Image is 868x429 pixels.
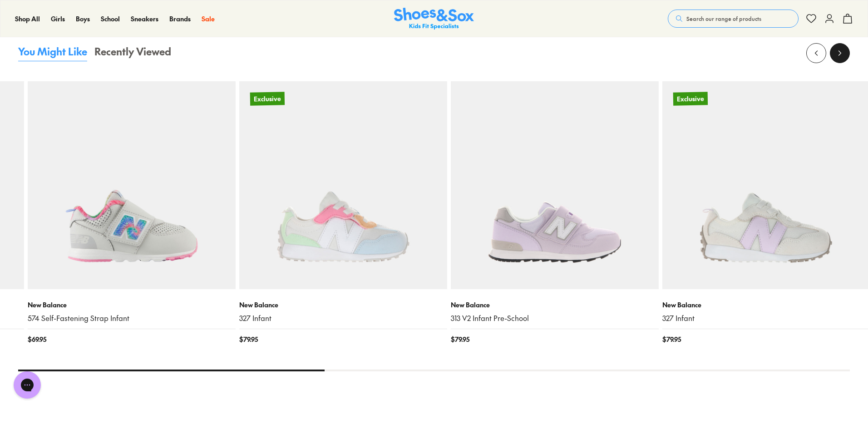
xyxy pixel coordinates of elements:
p: Exclusive [673,92,708,105]
a: Girls [51,14,65,24]
a: Shop All [15,14,40,24]
a: Brands [169,14,191,24]
span: Brands [169,14,191,23]
span: School [101,14,120,23]
a: Shoes & Sox [394,8,474,30]
a: School [101,14,120,24]
p: New Balance [239,300,447,310]
p: New Balance [451,300,659,310]
a: Boys [76,14,90,24]
span: Shop All [15,14,40,23]
span: Girls [51,14,65,23]
span: $ 79.95 [451,335,469,344]
button: Search our range of products [668,10,799,28]
span: $ 79.95 [662,335,681,344]
span: Sneakers [131,14,158,23]
a: Sale [202,14,215,24]
span: Search our range of products [686,15,761,23]
a: 574 Self-Fastening Strap Infant [28,313,236,323]
a: Sneakers [131,14,158,24]
iframe: Gorgias live chat messenger [9,368,45,402]
button: Recently Viewed [94,44,171,61]
button: You Might Like [18,44,87,61]
span: Sale [202,14,215,23]
a: 327 Infant [239,313,447,323]
img: SNS_Logo_Responsive.svg [394,8,474,30]
p: New Balance [28,300,236,310]
span: $ 69.95 [28,335,46,344]
a: 313 V2 Infant Pre-School [451,313,659,323]
p: Exclusive [250,92,285,105]
span: $ 79.95 [239,335,258,344]
span: Boys [76,14,90,23]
